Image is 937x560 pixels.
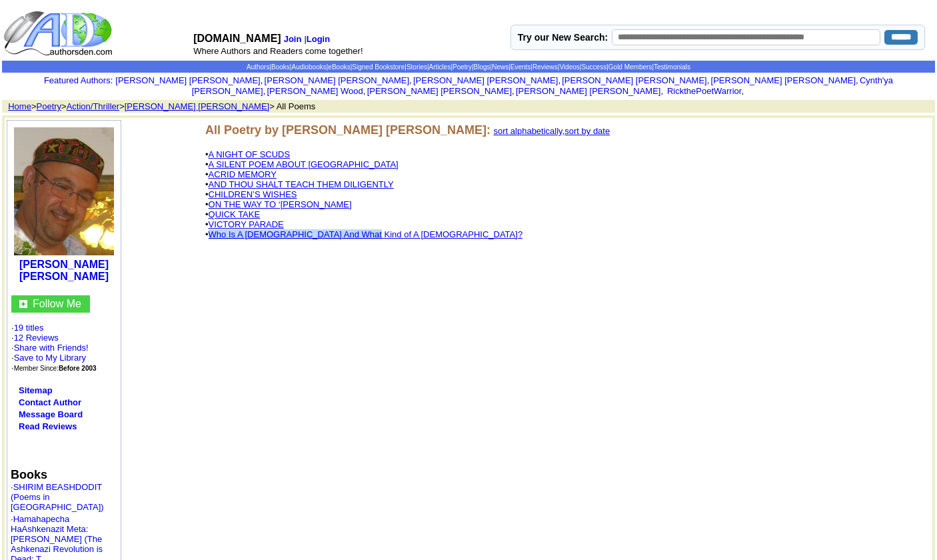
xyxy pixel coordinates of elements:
a: [PERSON_NAME] [PERSON_NAME] [413,75,558,85]
a: [PERSON_NAME] [PERSON_NAME] [367,86,512,96]
a: Follow Me [33,298,81,309]
font: Member Since: [14,365,97,372]
a: sort by date [564,126,610,136]
font: • [205,169,277,179]
a: 19 titles [14,323,44,333]
a: Featured Authors [44,75,111,85]
a: [PERSON_NAME] [PERSON_NAME] [115,75,260,85]
font: Where Authors and Readers come together! [193,46,363,56]
a: AND THOU SHALT TEACH THEM DILIGENTLY [209,179,394,189]
a: Blogs [474,63,490,71]
a: Gold Members [608,63,652,71]
font: • [205,159,399,169]
font: i [265,88,267,95]
a: VICTORY PARADE [209,219,284,229]
a: Books [271,63,290,71]
font: : [44,75,113,85]
a: Authors [247,63,269,71]
a: Sitemap [19,385,53,395]
a: A SILENT POEM ABOUT [GEOGRAPHIC_DATA] [209,159,399,169]
font: i [709,77,710,85]
a: Videos [559,63,579,71]
label: Try our New Search: [518,32,608,43]
a: [PERSON_NAME] [PERSON_NAME] [19,259,109,282]
a: Save to My Library [14,353,86,363]
a: [PERSON_NAME] [PERSON_NAME] [562,75,706,85]
a: Audiobooks [291,63,326,71]
font: • [205,229,522,239]
a: Signed Bookstore [352,63,405,71]
img: gc.jpg [19,300,27,308]
a: Poetry [37,101,62,111]
a: QUICK TAKE [209,209,261,219]
font: , , , , , , , , , , [115,75,893,96]
font: i [858,77,860,85]
a: CHILDREN’S WISHES [209,189,297,199]
a: A NIGHT OF SCUDS [209,149,291,159]
font: [DOMAIN_NAME] [193,33,281,44]
font: i [744,88,745,95]
a: Contact Author [19,397,81,407]
a: 12 Reviews [14,333,59,343]
font: · [11,482,104,512]
a: Home [8,101,31,111]
a: Cynth'ya [PERSON_NAME] [192,75,893,96]
a: ACRID MEMORY [209,169,277,179]
a: [PERSON_NAME] [PERSON_NAME] [265,75,409,85]
font: i [514,88,516,95]
a: sort alphabetically [494,126,562,136]
a: [PERSON_NAME] [PERSON_NAME] [125,101,269,111]
font: • [205,179,394,189]
a: Success [581,63,606,71]
a: Stories [407,63,427,71]
a: [PERSON_NAME] [PERSON_NAME] [711,75,856,85]
a: Join [284,34,302,44]
a: Testimonials [654,63,690,71]
b: Books [11,468,47,481]
img: 7261.JPG [14,127,114,255]
a: RickthePoetWarrior [664,86,741,96]
a: News [492,63,508,71]
font: , [494,126,610,136]
a: [PERSON_NAME] Wood [267,86,363,96]
a: Read Reviews [19,421,77,431]
font: | [304,34,332,44]
font: • [205,189,297,199]
a: Reviews [532,63,558,71]
a: [PERSON_NAME] [PERSON_NAME] [516,86,660,96]
font: · · [11,323,97,373]
font: > > > > All Poems [3,101,315,111]
a: Message Board [19,409,83,419]
font: i [412,77,413,85]
font: • [205,209,260,219]
a: Articles [429,63,451,71]
b: Before 2003 [59,365,97,372]
font: i [663,88,664,95]
a: Login [307,34,330,44]
a: Who Is A [DEMOGRAPHIC_DATA] And What Kind of A [DEMOGRAPHIC_DATA]? [209,229,523,239]
font: i [263,77,264,85]
a: Poetry [453,63,472,71]
a: SHIRIM BEASHDODIT (Poems in [GEOGRAPHIC_DATA]) [11,482,104,512]
font: i [560,77,562,85]
a: eBooks [328,63,350,71]
a: Events [510,63,531,71]
img: logo_ad.gif [3,10,115,57]
font: • [205,219,284,229]
font: · · · [11,343,89,373]
a: ON THE WAY TO ‘[PERSON_NAME] [209,199,352,209]
font: • [205,199,352,209]
span: | | | | | | | | | | | | | | | [247,63,690,71]
a: Share with Friends! [14,343,89,353]
font: • [205,149,290,159]
font: All Poetry by [PERSON_NAME] [PERSON_NAME]: [205,123,490,137]
a: Action/Thriller [67,101,119,111]
font: i [365,88,367,95]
